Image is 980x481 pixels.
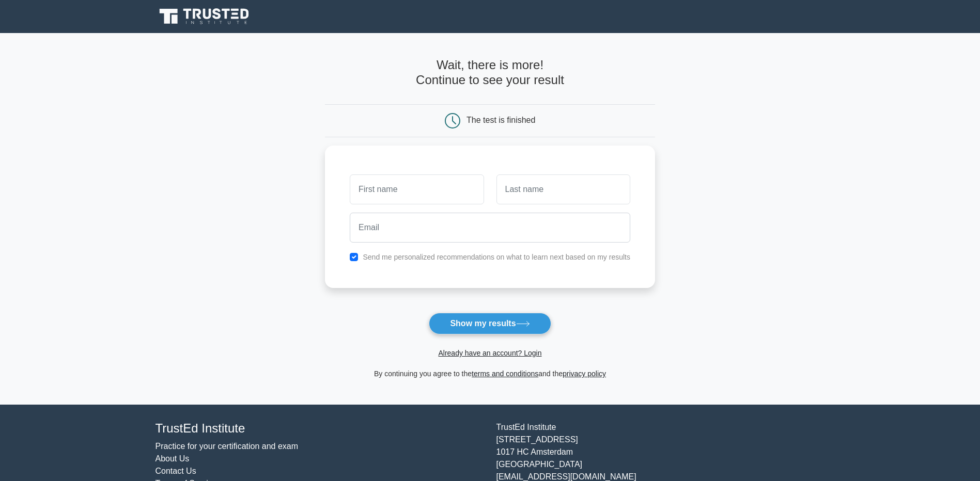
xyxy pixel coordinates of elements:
[466,116,535,124] div: The test is finished
[563,370,606,378] a: privacy policy
[155,467,196,475] a: Contact Us
[438,349,541,357] a: Already have an account? Login
[429,313,551,334] button: Show my results
[155,454,190,463] a: About Us
[325,58,655,88] h4: Wait, there is more! Continue to see your result
[155,442,299,451] a: Practice for your certification and exam
[350,213,630,243] input: Email
[363,253,630,261] label: Send me personalized recommendations on what to learn next based on my results
[496,174,630,204] input: Last name
[155,421,484,436] h4: TrustEd Institute
[472,370,538,378] a: terms and conditions
[350,174,484,204] input: First name
[319,367,661,380] div: By continuing you agree to the and the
